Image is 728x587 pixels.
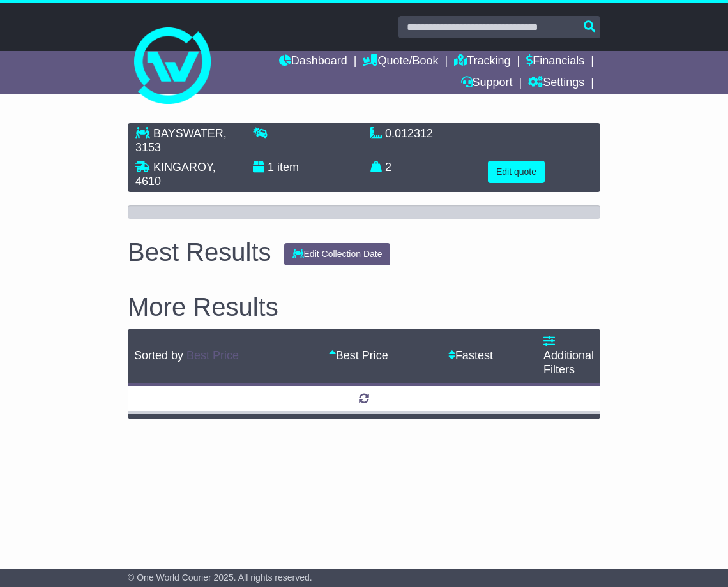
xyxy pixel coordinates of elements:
[135,127,227,154] span: , 3153
[279,51,347,73] a: Dashboard
[454,51,510,73] a: Tracking
[135,161,216,188] span: , 4610
[186,349,239,362] a: Best Price
[385,161,391,174] span: 2
[461,73,513,94] a: Support
[153,127,224,140] span: BAYSWATER
[134,349,183,362] span: Sorted by
[284,243,391,265] button: Edit Collection Date
[153,161,213,174] span: KINGAROY
[121,238,278,266] div: Best Results
[528,73,584,94] a: Settings
[329,349,388,362] a: Best Price
[543,335,594,375] a: Additional Filters
[488,161,545,183] button: Edit quote
[277,161,299,174] span: item
[385,127,433,140] span: 0.012312
[268,161,274,174] span: 1
[128,572,312,583] span: © One World Courier 2025. All rights reserved.
[448,349,493,362] a: Fastest
[526,51,584,73] a: Financials
[363,51,438,73] a: Quote/Book
[128,293,600,321] h2: More Results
